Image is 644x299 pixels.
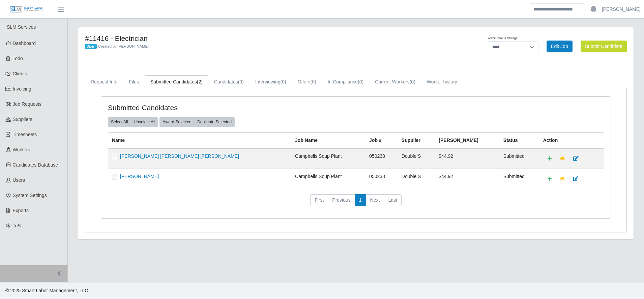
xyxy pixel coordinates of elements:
[208,75,250,89] a: Candidates
[197,79,203,84] span: (2)
[238,79,244,84] span: (0)
[98,44,149,48] span: Created by [PERSON_NAME]
[365,132,398,148] th: Job #
[108,117,158,127] div: bulk actions
[581,41,627,52] button: Submit Candidate
[398,148,435,169] td: Double S
[292,75,322,89] a: Offers
[556,153,569,165] a: Make Team Lead
[358,79,363,84] span: (0)
[322,75,370,89] a: In Compliance
[5,288,88,293] span: © 2025 Smart Labor Management, LLC
[13,71,27,76] span: Clients
[108,132,291,148] th: Name
[13,101,42,107] span: Job Requests
[543,153,556,165] a: Add Default Cost Code
[85,75,123,89] a: Request Info
[13,177,25,183] span: Users
[13,56,23,61] span: Todo
[85,44,97,49] span: Open
[539,132,604,148] th: Action
[108,117,131,127] button: Select All
[365,169,398,189] td: 050238
[120,174,159,179] a: [PERSON_NAME]
[398,169,435,189] td: Double S
[311,79,316,84] span: (0)
[547,41,573,52] a: Edit Job
[7,24,36,30] span: SLM Services
[556,173,569,185] a: Make Team Lead
[13,86,31,92] span: Invoicing
[355,194,366,206] a: 1
[9,6,43,13] img: SLM Logo
[108,103,309,112] h4: Submitted Candidates
[13,117,32,122] span: Suppliers
[281,79,286,84] span: (0)
[85,34,397,43] h4: #11416 - Electrician
[120,153,239,159] a: [PERSON_NAME] [PERSON_NAME] [PERSON_NAME]
[291,169,365,189] td: Campbells Soup Plant
[398,132,435,148] th: Supplier
[499,148,539,169] td: submitted
[250,75,292,89] a: Interviewing
[435,148,499,169] td: $44.92
[369,75,421,89] a: Current Workers
[123,75,145,89] a: Files
[435,169,499,189] td: $44.92
[13,223,21,228] span: ToS
[145,75,208,89] a: Submitted Candidates
[194,117,235,127] button: Duplicate Selected
[13,147,30,152] span: Workers
[108,194,604,212] nav: pagination
[13,41,36,46] span: Dashboard
[410,79,415,84] span: (0)
[13,162,58,168] span: Candidates Database
[13,208,29,213] span: Exports
[13,193,47,198] span: System Settings
[130,117,158,127] button: Unselect All
[159,117,195,127] button: Award Selected
[488,36,518,41] label: Admin Status Change:
[435,132,499,148] th: [PERSON_NAME]
[499,132,539,148] th: Status
[365,148,398,169] td: 050238
[291,132,365,148] th: Job Name
[499,169,539,189] td: submitted
[602,6,641,13] a: [PERSON_NAME]
[291,148,365,169] td: Campbells Soup Plant
[13,132,37,137] span: Timesheets
[421,75,463,89] a: Worker history
[159,117,235,127] div: bulk actions
[543,173,556,185] a: Add Default Cost Code
[529,3,585,15] input: Search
